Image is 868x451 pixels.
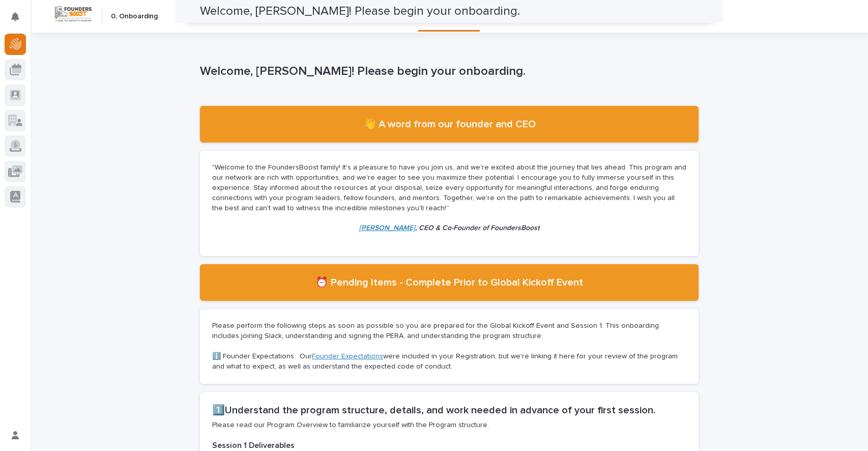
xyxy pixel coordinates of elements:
p: Please read our Program Overview to familiarize yourself with the Program structure. [212,420,686,431]
a: [PERSON_NAME] [359,224,415,232]
h2: 👋 A word from our founder and CEO [363,118,536,130]
h2: 1️⃣Understand the program structure, details, and work needed in advance of your first session. [212,404,686,416]
a: Founder Expectations [312,353,383,360]
h2: ⏰ Pending Items - Complete Prior to Global Kickoff Event [315,276,583,289]
h2: 0. Onboarding [111,12,158,21]
strong: Session 1 Deliverables [212,441,295,449]
em: , CEO & Co-Founder of FoundersBoost [415,224,539,232]
p: ℹ️ Founder Expectations: Our were included in your Registration, but we're linking it here for yo... [212,352,686,372]
p: Please perform the following steps as soon as possible so you are prepared for the Global Kickoff... [212,321,686,342]
button: Notifications [5,6,26,27]
p: Welcome, [PERSON_NAME]! Please begin your onboarding. [200,64,695,79]
p: "Welcome to the FoundersBoost family! It's a pleasure to have you join us, and we're excited abou... [212,163,686,213]
div: Notifications [13,12,26,29]
img: Workspace Logo [53,5,93,23]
